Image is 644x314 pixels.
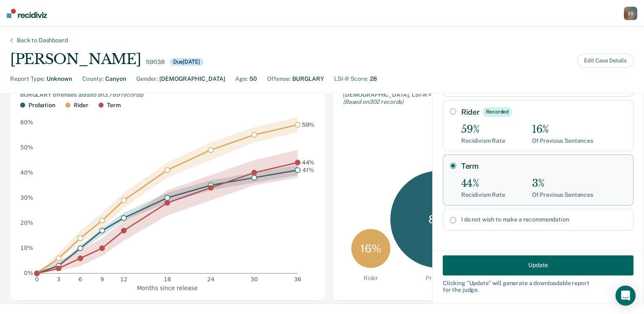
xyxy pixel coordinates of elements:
[532,191,593,198] div: Of Previous Sentences
[105,75,126,83] div: Canyon
[251,276,258,283] text: 30
[461,216,626,223] label: I do not wish to make a recommendation
[334,75,368,83] div: LSI-R Score :
[532,178,593,190] div: 3%
[78,276,82,283] text: 6
[532,124,593,136] div: 16%
[35,276,39,283] text: 0
[343,91,524,106] div: [DEMOGRAPHIC_DATA], LSI-R = 23-30, BURGLARY offenses
[35,276,301,283] g: x-axis tick label
[390,171,488,268] div: 81 %
[10,51,141,68] div: [PERSON_NAME]
[7,37,78,44] div: Back to Dashboard
[483,107,512,116] div: Recorded
[10,75,45,83] div: Report Type :
[24,270,33,276] text: 0%
[461,107,626,116] label: Rider
[615,286,636,306] div: Open Intercom Messenger
[364,275,378,282] div: Rider
[461,124,505,136] div: 59%
[20,91,315,98] div: BURGLARY offenses
[47,75,72,83] div: Unknown
[461,178,505,190] div: 44%
[20,219,33,226] text: 20%
[107,102,120,109] div: Term
[120,276,128,283] text: 12
[292,75,324,83] div: BURGLARY
[20,118,33,125] text: 60%
[302,166,314,173] text: 41%
[20,169,33,175] text: 40%
[577,54,634,68] button: Edit Case Details
[294,276,301,283] text: 36
[136,75,158,83] div: Gender :
[74,102,88,109] div: Rider
[302,121,315,173] g: text
[302,121,315,128] text: 59%
[443,255,634,275] button: Update
[37,117,298,273] g: area
[170,58,203,66] div: Due [DATE]
[159,75,225,83] div: [DEMOGRAPHIC_DATA]
[249,75,257,83] div: 50
[267,75,291,83] div: Offense :
[146,59,164,66] div: 59038
[20,194,33,201] text: 30%
[624,7,637,20] button: ZS
[20,144,33,150] text: 50%
[57,276,60,283] text: 3
[20,118,33,276] g: y-axis tick label
[34,122,300,276] g: dot
[461,162,626,171] label: Term
[78,91,144,98] span: (Based on 3,769 records )
[29,102,55,109] div: Probation
[7,9,47,18] img: Recidiviz
[624,7,637,20] div: Z S
[302,159,315,165] text: 44%
[20,245,33,251] text: 10%
[461,137,505,144] div: Recidivism Rate
[235,75,248,83] div: Age :
[426,275,452,282] div: Probation
[82,75,104,83] div: County :
[461,191,505,198] div: Recidivism Rate
[443,279,634,293] div: Clicking " Update " will generate a downloadable report for the judge.
[532,137,593,144] div: Of Previous Sentences
[207,276,215,283] text: 24
[100,276,104,283] text: 9
[137,285,198,291] text: Months since release
[351,229,390,268] div: 16 %
[343,98,403,105] span: (Based on 302 records )
[137,285,198,291] g: x-axis label
[164,276,171,283] text: 18
[370,75,377,83] div: 28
